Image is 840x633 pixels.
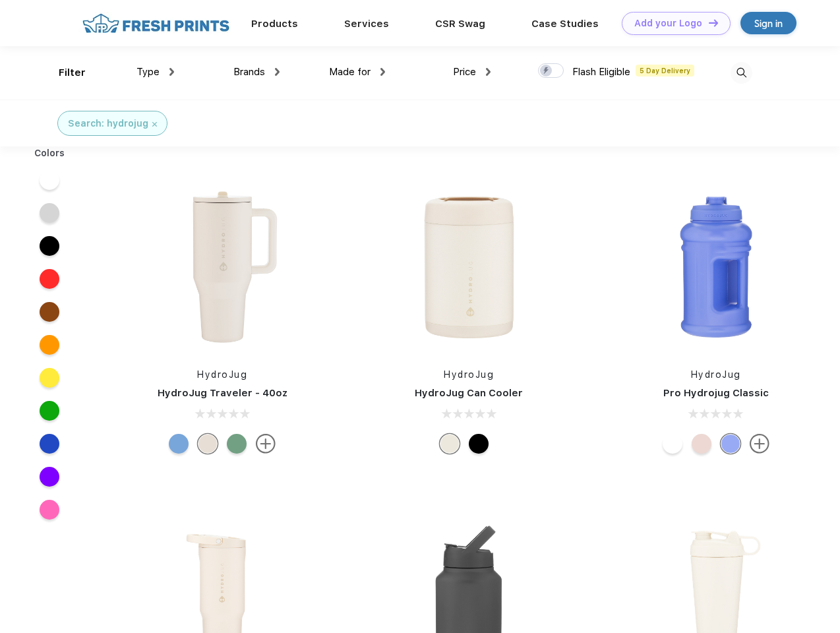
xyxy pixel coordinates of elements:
img: fo%20logo%202.webp [78,12,233,35]
a: HydroJug [197,369,247,380]
div: Sign in [754,16,783,31]
img: dropdown.png [169,68,174,76]
div: Black [469,434,489,454]
div: Search: hydrojug [68,117,148,131]
img: func=resize&h=266 [381,179,556,355]
img: desktop_search.svg [731,62,752,84]
span: Flash Eligible [572,66,630,78]
div: Sage [227,434,247,454]
span: 5 Day Delivery [636,65,694,76]
div: Cream [440,434,460,454]
a: HydroJug Can Cooler [415,387,523,399]
img: dropdown.png [380,68,385,76]
img: dropdown.png [275,68,280,76]
a: HydroJug Traveler - 40oz [158,387,287,399]
img: more.svg [750,434,769,454]
img: func=resize&h=266 [628,179,804,355]
a: Pro Hydrojug Classic [663,387,769,399]
img: filter_cancel.svg [152,122,157,127]
a: HydroJug [691,369,741,380]
img: DT [709,19,718,26]
div: Filter [59,65,86,80]
a: HydroJug [444,369,494,380]
div: Riptide [169,434,189,454]
span: Price [453,66,476,78]
div: Hyper Blue [721,434,740,454]
img: func=resize&h=266 [135,179,310,355]
span: Brands [233,66,265,78]
img: dropdown.png [486,68,491,76]
a: Sign in [740,12,796,34]
span: Type [136,66,160,78]
img: more.svg [256,434,276,454]
div: Add your Logo [634,18,702,29]
div: Pink Sand [692,434,711,454]
div: Cream [198,434,218,454]
span: Made for [329,66,371,78]
div: White [663,434,682,454]
div: Colors [24,146,75,160]
a: Products [251,18,298,30]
